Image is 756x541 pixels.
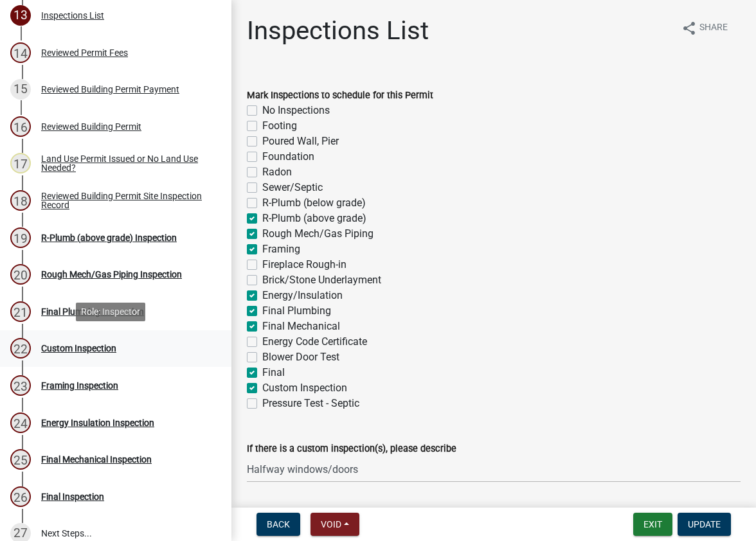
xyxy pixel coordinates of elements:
[681,21,697,36] i: share
[10,338,31,359] div: 22
[76,303,145,321] div: Role: Inspector
[262,134,339,149] label: Poured Wall, Pier
[41,418,154,427] div: Energy Insulation Inspection
[262,380,347,396] label: Custom Inspection
[262,242,300,257] label: Framing
[262,118,297,134] label: Footing
[262,272,381,288] label: Brick/Stone Underlayment
[247,15,429,46] h1: Inspections List
[10,153,31,173] div: 17
[10,42,31,63] div: 14
[262,396,359,411] label: Pressure Test - Septic
[262,226,373,242] label: Rough Mech/Gas Piping
[267,519,290,529] span: Back
[41,455,152,464] div: Final Mechanical Inspection
[41,11,104,20] div: Inspections List
[262,288,343,303] label: Energy/Insulation
[247,445,456,454] label: If there is a custom inspection(s), please describe
[41,48,128,57] div: Reviewed Permit Fees
[41,307,144,316] div: Final Plumbing Inspection
[10,301,31,322] div: 21
[262,211,366,226] label: R-Plumb (above grade)
[262,180,323,195] label: Sewer/Septic
[262,164,292,180] label: Radon
[10,5,31,26] div: 13
[688,519,721,529] span: Update
[41,154,211,172] div: Land Use Permit Issued or No Land Use Needed?
[262,350,339,365] label: Blower Door Test
[262,103,330,118] label: No Inspections
[699,21,728,36] span: Share
[10,227,31,248] div: 19
[671,15,738,40] button: shareShare
[10,116,31,137] div: 16
[41,233,177,242] div: R-Plumb (above grade) Inspection
[262,303,331,319] label: Final Plumbing
[41,191,211,209] div: Reviewed Building Permit Site Inspection Record
[678,513,731,536] button: Update
[41,492,104,501] div: Final Inspection
[247,91,433,100] label: Mark Inspections to schedule for this Permit
[41,381,118,390] div: Framing Inspection
[41,85,179,94] div: Reviewed Building Permit Payment
[633,513,672,536] button: Exit
[321,519,341,529] span: Void
[262,334,367,350] label: Energy Code Certificate
[256,513,300,536] button: Back
[10,79,31,100] div: 15
[41,270,182,279] div: Rough Mech/Gas Piping Inspection
[10,412,31,433] div: 24
[41,344,116,353] div: Custom Inspection
[262,319,340,334] label: Final Mechanical
[262,149,314,164] label: Foundation
[310,513,359,536] button: Void
[262,365,285,380] label: Final
[10,449,31,470] div: 25
[262,257,346,272] label: Fireplace Rough-in
[10,486,31,507] div: 26
[41,122,141,131] div: Reviewed Building Permit
[10,264,31,285] div: 20
[10,375,31,396] div: 23
[10,190,31,211] div: 18
[262,195,366,211] label: R-Plumb (below grade)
